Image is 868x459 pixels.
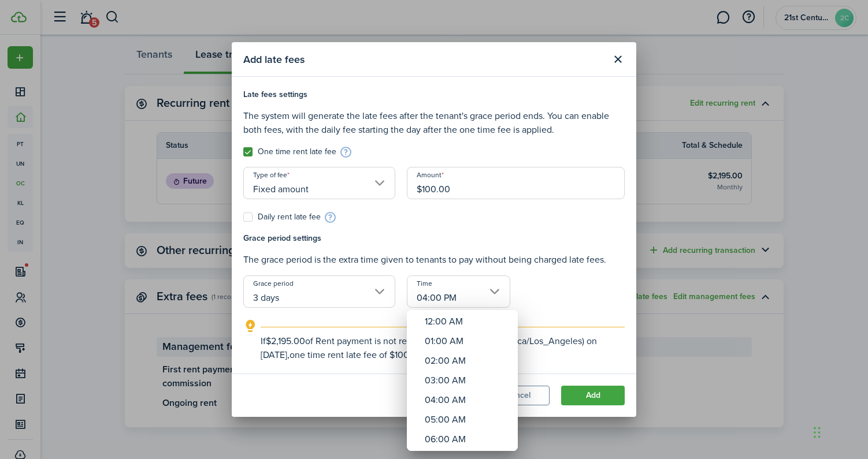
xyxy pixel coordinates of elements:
[425,430,509,449] div: 06:00 AM
[425,371,509,390] div: 03:00 AM
[425,351,509,371] div: 02:00 AM
[425,312,509,331] div: 12:00 AM
[425,390,509,410] div: 04:00 AM
[425,410,509,430] div: 05:00 AM
[425,331,509,351] div: 01:00 AM
[407,310,518,451] mbsc-wheel: Time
